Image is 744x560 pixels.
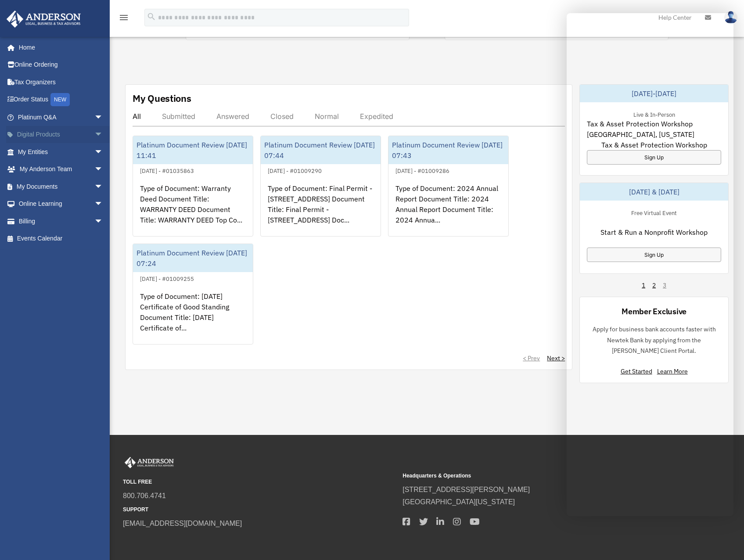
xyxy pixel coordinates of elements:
span: arrow_drop_down [94,178,112,196]
img: User Pic [724,11,737,24]
span: arrow_drop_down [94,143,112,161]
div: Submitted [162,112,195,121]
span: arrow_drop_down [94,108,112,126]
a: My Documentsarrow_drop_down [6,178,116,195]
span: arrow_drop_down [94,161,112,179]
a: 800.706.4741 [123,492,166,499]
img: Anderson Advisors Platinum Portal [123,457,176,468]
small: TOLL FREE [123,477,396,487]
div: My Questions [133,92,191,105]
a: Platinum Document Review [DATE] 11:41[DATE] - #01035863Type of Document: Warranty Deed Document T... [133,136,253,237]
a: My Entitiesarrow_drop_down [6,143,116,161]
a: Events Calendar [6,230,116,248]
div: NEW [50,93,70,106]
div: [DATE] - #01009255 [133,273,201,283]
div: Type of Document: 2024 Annual Report Document Title: 2024 Annual Report Document Title: 2024 Annu... [388,176,508,244]
div: Platinum Document Review [DATE] 07:43 [388,136,508,164]
a: Home [6,39,112,56]
div: Type of Document: [DATE] Certificate of Good Standing Document Title: [DATE] Certificate of... [133,284,253,352]
div: Type of Document: Final Permit - [STREET_ADDRESS] Document Title: Final Permit - [STREET_ADDRESS]... [261,176,381,244]
span: arrow_drop_down [94,212,112,230]
a: Digital Productsarrow_drop_down [6,126,116,144]
small: Headquarters & Operations [403,471,676,481]
div: Platinum Document Review [DATE] 11:41 [133,136,253,164]
a: [STREET_ADDRESS][PERSON_NAME] [403,486,530,493]
a: Online Learningarrow_drop_down [6,195,116,213]
div: [DATE] - #01009290 [261,165,329,175]
a: Order StatusNEW [6,91,116,109]
div: Closed [270,112,294,121]
small: SUPPORT [123,505,396,514]
div: Platinum Document Review [DATE] 07:44 [261,136,381,164]
a: Platinum Document Review [DATE] 07:43[DATE] - #01009286Type of Document: 2024 Annual Report Docum... [388,136,509,237]
div: [DATE] - #01009286 [388,165,456,175]
a: Next > [547,354,565,363]
div: [DATE] - #01035863 [133,165,201,175]
span: arrow_drop_down [94,195,112,213]
a: Platinum Q&Aarrow_drop_down [6,108,116,126]
div: Answered [216,112,249,121]
a: Tax Organizers [6,73,116,91]
a: Platinum Document Review [DATE] 07:24[DATE] - #01009255Type of Document: [DATE] Certificate of Go... [133,244,253,345]
div: Type of Document: Warranty Deed Document Title: WARRANTY DEED Document Title: WARRANTY DEED Top C... [133,176,253,244]
a: [EMAIL_ADDRESS][DOMAIN_NAME] [123,520,242,527]
div: Platinum Document Review [DATE] 07:24 [133,244,253,272]
a: [GEOGRAPHIC_DATA][US_STATE] [403,498,515,506]
div: Normal [315,112,339,121]
i: menu [119,12,129,23]
a: Billingarrow_drop_down [6,212,116,230]
span: arrow_drop_down [94,126,112,144]
iframe: Chat Window [567,13,733,516]
a: Platinum Document Review [DATE] 07:44[DATE] - #01009290Type of Document: Final Permit - [STREET_A... [260,136,381,237]
a: My Anderson Teamarrow_drop_down [6,161,116,178]
img: Anderson Advisors Platinum Portal [4,11,83,28]
div: All [133,112,141,121]
a: menu [119,15,129,23]
a: Online Ordering [6,56,116,74]
div: Expedited [360,112,393,121]
i: search [147,12,156,22]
